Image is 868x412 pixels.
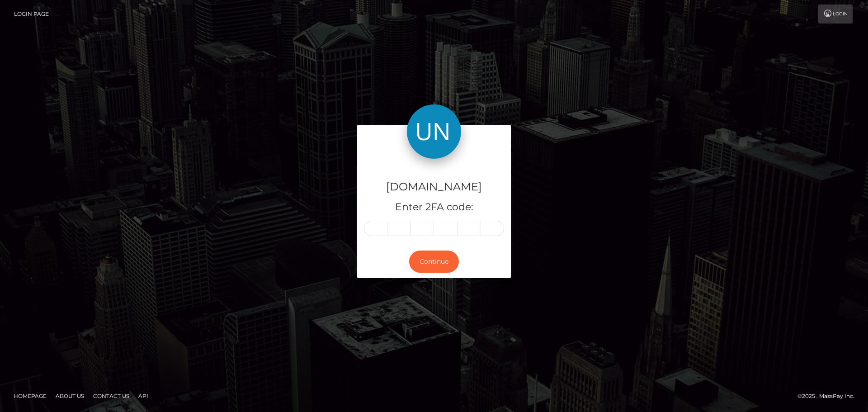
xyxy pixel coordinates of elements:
[90,389,133,403] a: Contact Us
[407,104,461,159] img: Unlockt.me
[409,251,459,273] button: Continue
[135,389,152,403] a: API
[14,5,49,24] a: Login Page
[10,389,50,403] a: Homepage
[364,179,504,195] h4: [DOMAIN_NAME]
[797,391,861,401] div: © 2025 , MassPay Inc.
[52,389,88,403] a: About Us
[818,5,853,24] a: Login
[364,200,504,214] h5: Enter 2FA code:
